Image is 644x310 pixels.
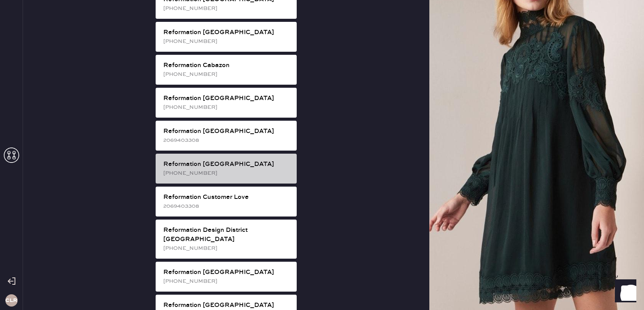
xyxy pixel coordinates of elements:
[163,160,291,169] div: Reformation [GEOGRAPHIC_DATA]
[163,169,291,177] div: [PHONE_NUMBER]
[163,94,291,103] div: Reformation [GEOGRAPHIC_DATA]
[163,103,291,112] div: [PHONE_NUMBER]
[163,136,291,144] div: 2069403308
[163,4,291,13] div: [PHONE_NUMBER]
[163,268,291,277] div: Reformation [GEOGRAPHIC_DATA]
[608,276,641,308] iframe: Front Chat
[163,61,291,70] div: Reformation Cabazon
[163,193,291,202] div: Reformation Customer Love
[163,202,291,210] div: 2069403308
[163,70,291,79] div: [PHONE_NUMBER]
[163,127,291,136] div: Reformation [GEOGRAPHIC_DATA]
[163,226,291,244] div: Reformation Design District [GEOGRAPHIC_DATA]
[5,298,17,303] h3: CLR
[163,37,291,46] div: [PHONE_NUMBER]
[163,277,291,285] div: [PHONE_NUMBER]
[163,301,291,310] div: Reformation [GEOGRAPHIC_DATA]
[163,244,291,253] div: [PHONE_NUMBER]
[163,28,291,37] div: Reformation [GEOGRAPHIC_DATA]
